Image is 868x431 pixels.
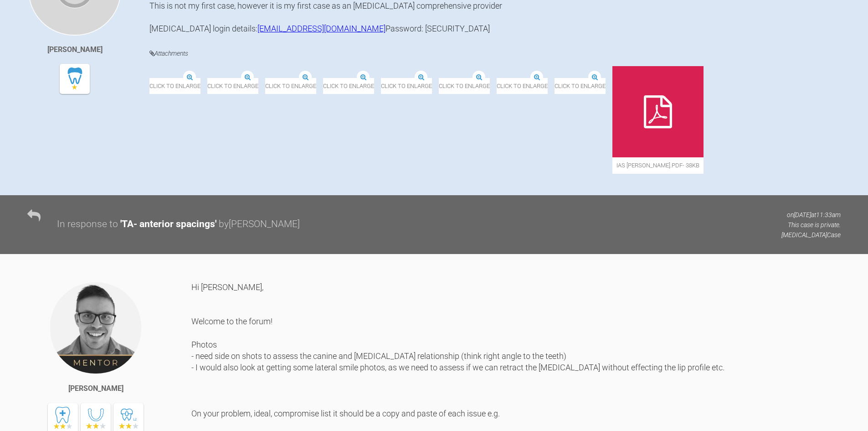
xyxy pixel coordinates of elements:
[149,48,841,59] h4: Attachments
[219,217,300,232] div: by [PERSON_NAME]
[555,78,606,94] span: Click to enlarge
[57,217,118,232] div: In response to
[47,44,103,56] div: [PERSON_NAME]
[49,281,142,374] img: Sebastian Wilkins
[207,78,258,94] span: Click to enlarge
[781,230,841,240] p: [MEDICAL_DATA] Case
[439,78,490,94] span: Click to enlarge
[781,210,841,220] p: on [DATE] at 11:33am
[381,78,432,94] span: Click to enlarge
[781,220,841,230] p: This case is private.
[68,383,123,395] div: [PERSON_NAME]
[265,78,316,94] span: Click to enlarge
[612,157,704,173] span: IAS [PERSON_NAME].pdf - 38KB
[120,217,216,232] div: ' TA- anterior spacings '
[257,24,385,33] a: [EMAIL_ADDRESS][DOMAIN_NAME]
[323,78,374,94] span: Click to enlarge
[149,78,200,94] span: Click to enlarge
[497,78,548,94] span: Click to enlarge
